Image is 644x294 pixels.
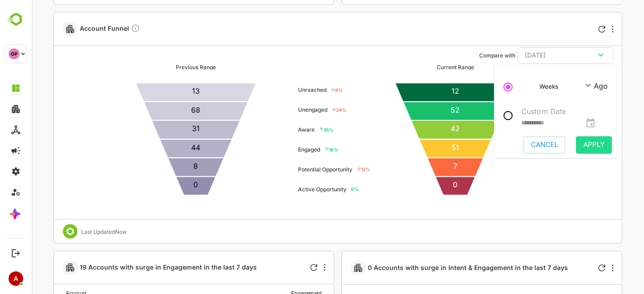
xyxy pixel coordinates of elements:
div: More [292,264,294,271]
button: Cancel [492,136,533,153]
span: Account Funnel [48,24,108,34]
a: 19 Accounts with surge in Engagement in the last 7 days [48,263,229,271]
div: Refresh [567,264,574,271]
span: Apply [552,139,573,151]
a: 0 Accounts with surge in Intent & Engagement in the last 7 days [336,264,540,271]
div: A [9,271,23,286]
ul: Unreached [266,80,311,100]
span: 0 Accounts with surge in Intent & Engagement in the last 7 days [336,264,536,271]
ul: Engaged [266,140,307,160]
button: [DATE] [486,47,582,63]
input: WeeksAgo [490,81,508,92]
ul: Active Opportunity [266,179,327,199]
p12: 24 % [300,107,315,113]
ul: Aware [266,120,302,140]
div: More [580,264,582,271]
p: Custom Date [490,106,566,117]
p12: 8 % [299,87,311,93]
div: Weeks [508,81,562,93]
button: Apply [544,136,580,153]
div: Current Range [405,64,443,71]
img: BambooboxLogoMark.f1c84d78b4c51b1a7b5f700c9845e183.svg [5,11,28,28]
div: [DATE] [493,49,575,61]
div: OP [9,48,19,59]
ag: Compare with [447,52,484,59]
ul: Unengaged [266,100,315,120]
input: Custom Datechange date [490,117,548,129]
ul: Potential Opportunity [266,160,338,180]
div: Last Updated Now [49,228,95,235]
label: Weeks [508,83,527,90]
div: Compare Funnel to any previous dates, and click on any plot in the current funnel to view the det... [99,24,108,34]
p12: 12 % [325,166,338,172]
div: Refresh [567,25,574,33]
p12: 16 % [293,147,307,152]
p12: 35 % [288,127,302,133]
div: Refresh [279,264,286,271]
span: 19 Accounts with surge in Engagement in the last 7 days [48,263,225,271]
button: Logout [10,247,22,259]
div: Previous Range [144,64,184,71]
p12: 0 % [319,186,327,192]
div: Ago [562,77,580,97]
span: Cancel [499,139,526,151]
div: More [580,25,582,33]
